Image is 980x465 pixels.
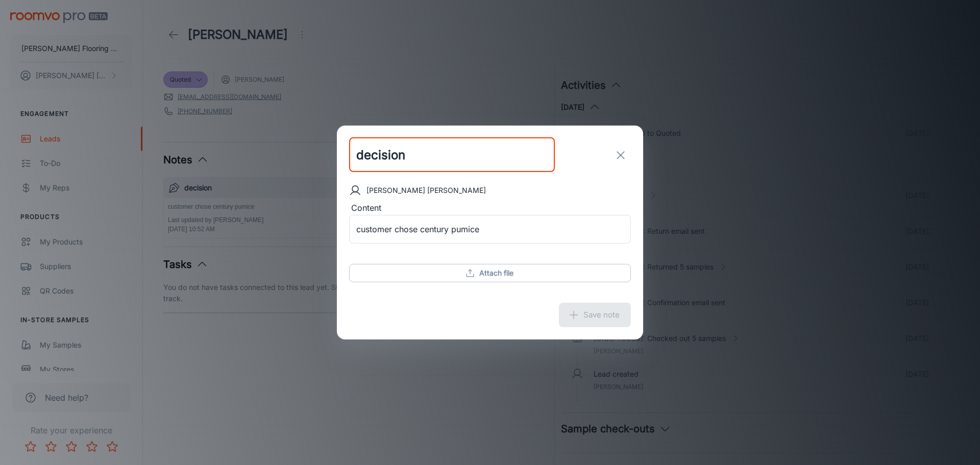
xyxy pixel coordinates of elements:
[356,224,624,235] textarea: customer chose century pumice
[349,264,631,282] button: Attach file
[366,185,486,196] p: [PERSON_NAME] [PERSON_NAME]
[349,202,631,215] div: Content
[610,145,631,165] button: exit
[349,138,555,173] input: Title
